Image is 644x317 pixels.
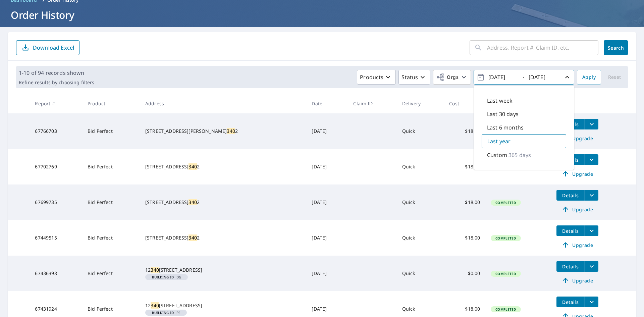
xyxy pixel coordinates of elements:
div: 12 [STREET_ADDRESS] [145,267,301,273]
td: Quick [397,113,444,149]
p: Custom [487,151,507,159]
span: - [477,71,571,83]
mark: 340 [189,163,197,170]
a: Upgrade [556,133,598,144]
input: yyyy/mm/dd [527,72,559,83]
td: 67436398 [30,256,82,291]
div: Custom365 days [482,148,566,162]
span: Completed [491,307,520,312]
th: Address [140,94,306,113]
mark: 340 [189,199,197,205]
mark: 340 [189,234,197,241]
span: Completed [491,271,520,276]
div: Last week [482,94,566,107]
input: yyyy/mm/dd [486,72,519,83]
button: Orgs [433,70,471,85]
td: [DATE] [306,220,348,256]
div: Last year [482,134,566,148]
td: Quick [397,149,444,184]
div: [STREET_ADDRESS] 2 [145,163,301,170]
button: filesDropdownBtn-67449515 [585,225,598,236]
em: Building ID [152,311,174,314]
button: - [474,70,574,85]
td: Quick [397,220,444,256]
th: Delivery [397,94,444,113]
span: Upgrade [560,205,594,213]
p: Last week [487,97,513,105]
span: Completed [491,200,520,205]
em: Building ID [152,275,174,279]
div: [STREET_ADDRESS] 2 [145,234,301,241]
td: [DATE] [306,149,348,184]
th: Product [82,94,140,113]
th: Report # [30,94,82,113]
td: Bid Perfect [82,184,140,220]
p: 1-10 of 94 records shown [19,69,94,77]
p: Last 30 days [487,110,519,118]
span: Completed [491,236,520,241]
p: Refine results by choosing filters [19,80,94,86]
button: filesDropdownBtn-67766703 [585,119,598,129]
mark: 340 [227,128,235,134]
span: Details [560,228,581,234]
td: $18.00 [444,184,485,220]
div: [STREET_ADDRESS] 2 [145,199,301,206]
span: PS [148,311,184,314]
button: Download Excel [16,40,79,55]
p: Download Excel [33,44,74,51]
th: Date [306,94,348,113]
button: detailsBtn-67449515 [556,225,585,236]
th: Claim ID [348,94,396,113]
button: Products [357,70,396,85]
p: Last year [487,137,511,145]
p: 365 days [508,151,531,159]
h1: Order History [8,8,636,22]
span: Details [560,299,581,305]
td: Bid Perfect [82,220,140,256]
div: 12 [STREET_ADDRESS] [145,302,301,309]
td: 67766703 [30,113,82,149]
td: $0.00 [444,256,485,291]
span: Apply [582,73,596,82]
span: Upgrade [560,276,594,284]
button: filesDropdownBtn-67702769 [585,154,598,165]
span: Upgrade [560,134,594,142]
button: detailsBtn-67436398 [556,261,585,272]
span: Details [560,263,581,270]
a: Upgrade [556,168,598,179]
input: Address, Report #, Claim ID, etc. [487,38,598,57]
td: Quick [397,184,444,220]
button: filesDropdownBtn-67436398 [585,261,598,272]
button: filesDropdownBtn-67431924 [585,297,598,307]
p: Last 6 months [487,123,524,131]
span: Orgs [436,73,459,82]
td: Bid Perfect [82,113,140,149]
button: Search [604,40,628,55]
th: Cost [444,94,485,113]
mark: 340 [151,267,159,273]
td: [DATE] [306,113,348,149]
td: [DATE] [306,184,348,220]
td: 67449515 [30,220,82,256]
td: Bid Perfect [82,149,140,184]
td: $18.00 [444,149,485,184]
mark: 340 [151,302,159,309]
a: Upgrade [556,240,598,250]
td: $18.00 [444,220,485,256]
td: 67699735 [30,184,82,220]
span: Upgrade [560,241,594,249]
td: $18.00 [444,113,485,149]
button: filesDropdownBtn-67699735 [585,190,598,201]
span: Search [609,45,623,51]
td: 67702769 [30,149,82,184]
td: Quick [397,256,444,291]
a: Upgrade [556,275,598,286]
span: DG [148,275,185,279]
div: Last 30 days [482,107,566,121]
span: Upgrade [560,170,594,178]
p: Status [401,73,418,81]
a: Upgrade [556,204,598,215]
div: [STREET_ADDRESS][PERSON_NAME] 2 [145,128,301,135]
div: Last 6 months [482,121,566,134]
button: Apply [577,70,601,85]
